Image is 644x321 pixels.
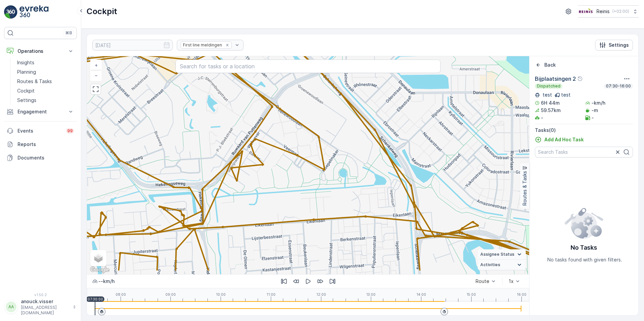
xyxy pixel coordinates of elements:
button: Operations [4,44,77,58]
div: 1x [509,279,514,284]
a: Back [535,62,556,68]
p: Events [18,128,62,134]
p: 07:30:00 [88,297,103,301]
p: Routes & Tasks [17,78,52,85]
p: 07:30-16:00 [605,83,632,89]
p: -- km/h [98,278,115,285]
button: AAanouck.visser[EMAIL_ADDRESS][DOMAIN_NAME] [4,298,77,316]
p: Insights [17,59,34,66]
a: Settings [14,96,77,105]
input: dd/mm/yyyy [92,40,173,50]
p: Planning [17,69,36,75]
img: Reinis-Logo-Vrijstaand_Tekengebied-1-copy2_aBO4n7j.png [578,8,594,15]
p: Operations [18,48,63,55]
p: Engagement [18,108,63,115]
p: 99 [67,128,73,134]
p: No Tasks [571,243,597,252]
span: v 1.50.2 [4,293,77,297]
a: Insights [14,58,77,67]
a: Add Ad Hoc Task [535,136,584,143]
img: logo [4,5,18,19]
p: Reinis [597,8,610,15]
p: 13:00 [366,292,376,296]
p: Back [544,62,556,68]
span: + [95,62,98,68]
p: Documents [18,154,74,161]
p: ⌘B [65,30,72,36]
p: Tasks ( 0 ) [535,127,633,134]
p: anouck.visser [21,298,69,305]
p: 16:00 [517,292,526,296]
p: test [541,92,552,98]
p: 12:00 [316,292,326,296]
summary: Activities [478,260,526,270]
img: logo_light-DOdMpM7g.png [20,5,49,19]
p: 15:00 [466,292,476,296]
a: Documents [4,151,77,165]
a: Cockpit [14,86,77,96]
p: 08:00 [116,292,126,296]
a: Routes & Tasks [14,77,77,86]
button: Settings [595,40,633,50]
button: Engagement [4,105,77,118]
p: 6H 44m [541,100,560,106]
p: Routes & Tasks [521,171,528,206]
p: -km/h [591,100,605,106]
a: Zoom In [91,60,101,70]
div: AA [6,301,17,312]
p: - [541,114,543,121]
p: test [561,92,571,98]
p: Dispatched [536,83,561,89]
p: Cockpit [87,6,117,17]
a: Open this area in Google Maps (opens a new window) [89,265,111,274]
img: config error [564,207,604,239]
p: 14:00 [416,292,426,296]
span: − [95,72,98,78]
p: 10:00 [216,292,226,296]
p: Bijplaatsingen 2 [535,75,576,83]
p: Cockpit [17,87,35,94]
p: -m [591,107,598,114]
p: Settings [609,42,629,48]
img: Google [89,265,111,274]
p: 59.57km [541,107,561,114]
p: - [591,114,594,121]
div: Help Tooltip Icon [577,76,583,81]
p: No tasks found with given filters. [547,256,622,263]
div: Route [476,279,489,284]
p: ( +02:00 ) [612,9,629,14]
p: [EMAIL_ADDRESS][DOMAIN_NAME] [21,305,69,316]
p: 09:00 [165,292,176,296]
span: Activities [480,262,500,267]
p: Reports [18,141,74,148]
input: Search for tasks or a location [175,60,441,73]
p: Settings [17,97,36,104]
input: Search Tasks [535,147,633,157]
span: Assignee Status [480,252,514,257]
a: Events99 [4,124,77,138]
summary: Assignee Status [478,249,526,260]
a: Planning [14,67,77,77]
a: Reports [4,138,77,151]
a: Layers [91,251,106,265]
a: Zoom Out [91,70,101,80]
button: Reinis(+02:00) [578,5,639,17]
p: Add Ad Hoc Task [544,136,584,143]
p: 11:00 [266,292,276,296]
